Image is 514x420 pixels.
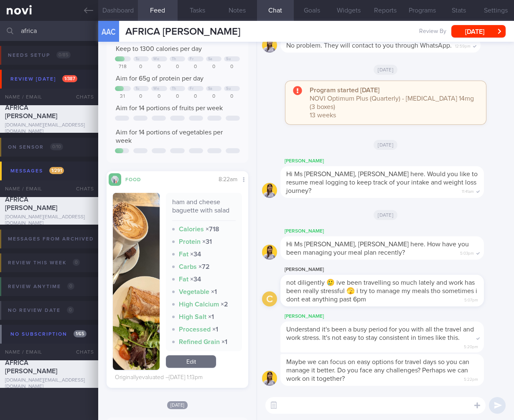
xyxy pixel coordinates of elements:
[153,57,159,61] div: We
[116,46,202,52] span: Keep to 1300 calories per day
[151,64,167,70] div: 0
[419,28,446,35] span: Review By
[190,86,193,91] div: Fr
[262,291,277,307] div: C
[286,326,474,341] span: Understand it's been a busy period for you with all the travel and work stress. It's not easy to ...
[56,51,71,58] span: 0 / 85
[286,171,478,194] span: Hi Ms [PERSON_NAME], [PERSON_NAME] here. Would you like to resume meal logging to keep track of y...
[153,86,159,91] div: We
[179,301,219,308] strong: High Calcium
[206,94,222,100] div: 0
[212,326,218,333] strong: × 1
[451,25,506,38] button: [DATE]
[5,377,93,390] div: [DOMAIN_NAME][EMAIL_ADDRESS][DOMAIN_NAME]
[280,265,509,275] div: [PERSON_NAME]
[206,226,219,233] strong: × 718
[179,326,211,333] strong: Processed
[135,86,140,91] div: Tu
[179,226,204,233] strong: Calories
[170,94,186,100] div: 0
[179,276,188,283] strong: Fat
[135,57,140,61] div: Tu
[280,156,509,166] div: [PERSON_NAME]
[8,73,79,85] div: Review [DATE]
[172,86,176,91] div: Th
[65,180,98,197] div: Chats
[8,165,66,177] div: Messages
[6,50,73,61] div: Needs setup
[374,140,397,150] span: [DATE]
[208,57,213,61] div: Sa
[6,142,65,153] div: On sensor
[8,329,89,340] div: No subscription
[221,301,228,308] strong: × 2
[179,263,197,270] strong: Carbs
[286,241,469,256] span: Hi Ms [PERSON_NAME], [PERSON_NAME] here. How have you been managing your meal plan recently?
[62,75,77,82] span: 1 / 387
[133,94,149,100] div: 0
[286,42,452,49] span: No problem. They will contact to you through WhatsApp.
[65,344,98,360] div: Chats
[151,94,167,100] div: 0
[170,64,186,70] div: 0
[96,16,121,48] div: AAC
[113,193,160,370] img: ham and cheese baguette with salad
[179,314,206,320] strong: High Salt
[73,259,80,266] span: 0
[374,65,397,75] span: [DATE]
[208,86,213,91] div: Sa
[280,311,509,321] div: [PERSON_NAME]
[179,251,188,258] strong: Fat
[67,283,74,290] span: 0
[5,359,57,374] span: AFRICA [PERSON_NAME]
[460,248,474,256] span: 5:03pm
[190,251,201,258] strong: × 34
[374,210,397,220] span: [DATE]
[167,401,188,409] span: [DATE]
[455,41,471,49] span: 12:59pm
[206,64,222,70] div: 0
[5,104,57,119] span: AFRICA [PERSON_NAME]
[116,105,223,111] span: Aim for 14 portions of fruits per week
[286,279,477,303] span: not diligently 🥲 ive been travelling so much lately and work has been really stressful 🫣 i try to...
[188,94,204,100] div: 0
[190,57,193,61] div: Fr
[172,198,236,221] div: ham and cheese baguette with salad
[226,57,231,61] div: Su
[179,288,209,295] strong: Vegetable
[166,355,216,368] a: Edit
[125,27,240,37] span: AFRICA [PERSON_NAME]
[198,263,210,270] strong: × 72
[188,64,204,70] div: 0
[280,226,509,236] div: [PERSON_NAME]
[286,359,469,382] span: Maybe we can focus on easy options for travel days so you can manage it better. Do you face any c...
[208,314,214,320] strong: × 1
[219,177,237,182] span: 8:22am
[179,339,220,345] strong: Refined Grain
[49,167,64,174] span: 1 / 291
[224,64,240,70] div: 0
[67,306,74,314] span: 0
[5,122,93,135] div: [DOMAIN_NAME][EMAIL_ADDRESS][DOMAIN_NAME]
[5,214,93,227] div: [DOMAIN_NAME][EMAIL_ADDRESS][DOMAIN_NAME]
[224,94,240,100] div: 0
[116,75,204,82] span: Aim for 65g of protein per day
[310,95,474,110] span: NOVI Optimum Plus (Quarterly) - [MEDICAL_DATA] 14mg (3 boxes)
[116,129,223,144] span: Aim for 14 portions of vegetables per week
[6,305,76,316] div: No review date
[115,374,203,382] div: Originally evaluated – [DATE] 1:13pm
[172,57,176,61] div: Th
[133,64,149,70] div: 0
[5,196,57,211] span: AFRICA [PERSON_NAME]
[6,257,82,268] div: Review this week
[121,175,155,182] div: Food
[310,87,379,94] strong: Program started [DATE]
[65,89,98,105] div: Chats
[115,64,131,70] div: 718
[115,94,131,100] div: 31
[226,86,231,91] div: Su
[464,342,478,350] span: 5:20pm
[74,330,87,337] span: 1 / 65
[202,238,212,245] strong: × 31
[211,288,217,295] strong: × 1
